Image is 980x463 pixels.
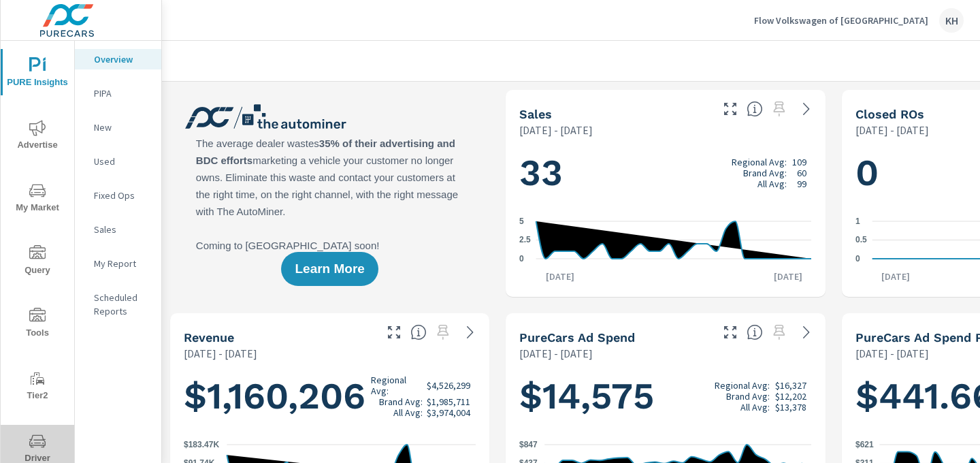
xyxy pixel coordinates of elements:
p: [DATE] - [DATE] [519,122,593,138]
span: Total cost of media for all PureCars channels for the selected dealership group over the selected... [747,324,763,340]
p: Used [94,155,150,168]
p: Fixed Ops [94,189,150,202]
p: All Avg: [740,402,770,413]
span: Tools [5,308,70,341]
h1: $14,575 [519,373,811,419]
span: Total sales revenue over the selected date range. [Source: This data is sourced from the dealer’s... [410,324,427,340]
p: Brand Avg: [379,396,423,407]
p: Sales [94,223,150,236]
div: Fixed Ops [75,185,161,206]
p: New [94,121,150,134]
h5: PureCars Ad Spend [519,330,635,345]
span: Advertise [5,120,70,153]
button: Learn More [281,252,378,286]
div: KH [939,8,964,33]
text: $847 [519,440,538,449]
button: Make Fullscreen [383,321,405,343]
div: New [75,117,161,138]
span: Select a preset date range to save this widget [432,321,454,343]
text: $183.47K [184,440,219,449]
div: Used [75,151,161,172]
a: See more details in report [796,98,817,120]
p: Brand Avg: [743,167,787,178]
p: 60 [797,167,806,178]
text: 0 [519,254,524,264]
button: Make Fullscreen [719,98,741,120]
a: See more details in report [459,321,481,343]
text: 5 [519,217,524,226]
h1: $1,160,206 [184,373,476,419]
p: Brand Avg: [726,391,770,402]
span: My Market [5,182,70,216]
p: Regional Avg: [732,157,787,167]
p: Flow Volkswagen of [GEOGRAPHIC_DATA] [754,14,928,27]
p: Scheduled Reports [94,291,150,318]
p: $12,202 [775,391,806,402]
span: Number of vehicles sold by the dealership over the selected date range. [Source: This data is sou... [747,101,763,117]
p: All Avg: [757,178,787,189]
button: Make Fullscreen [719,321,741,343]
h5: Revenue [184,330,234,345]
p: $4,526,299 [427,380,470,391]
div: My Report [75,253,161,274]
span: Tier2 [5,370,70,404]
p: 99 [797,178,806,189]
p: $16,327 [775,380,806,391]
div: Scheduled Reports [75,287,161,321]
p: Overview [94,52,150,66]
p: $13,378 [775,402,806,413]
p: Regional Avg: [715,380,770,391]
p: [DATE] [764,270,812,283]
text: 0 [855,254,860,264]
p: All Avg: [393,407,423,418]
div: Overview [75,49,161,69]
div: PIPA [75,83,161,103]
span: PURE Insights [5,57,70,91]
span: Query [5,245,70,278]
div: Sales [75,219,161,240]
p: $1,985,711 [427,396,470,407]
p: [DATE] [872,270,919,283]
span: Select a preset date range to save this widget [768,98,790,120]
h5: Closed ROs [855,107,924,121]
p: [DATE] - [DATE] [519,345,593,362]
a: See more details in report [796,321,817,343]
text: 2.5 [519,236,531,245]
span: Learn More [295,263,364,275]
p: My Report [94,257,150,270]
h5: Sales [519,107,552,121]
text: 1 [855,217,860,226]
span: Select a preset date range to save this widget [768,321,790,343]
p: Regional Avg: [371,374,423,396]
p: 109 [792,157,806,167]
p: [DATE] - [DATE] [184,345,257,362]
p: $3,974,004 [427,407,470,418]
p: [DATE] - [DATE] [855,122,929,138]
p: PIPA [94,86,150,100]
h1: 33 [519,150,811,196]
text: $621 [855,440,874,449]
p: [DATE] - [DATE] [855,345,929,362]
p: [DATE] [536,270,584,283]
text: 0.5 [855,236,867,245]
